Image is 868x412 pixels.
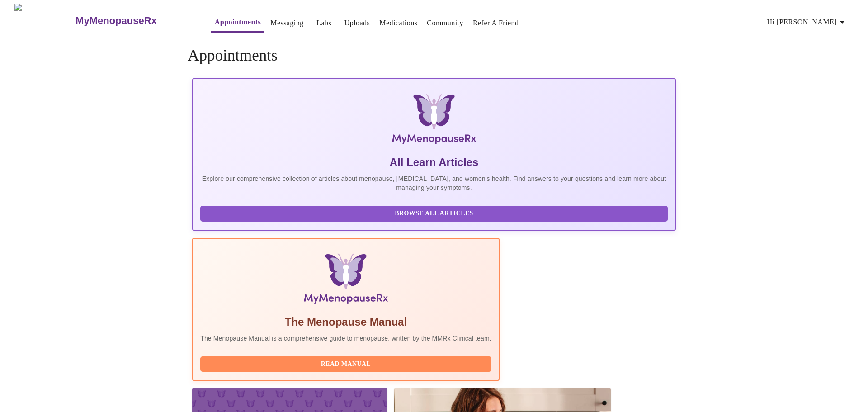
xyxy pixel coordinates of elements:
[273,94,595,148] img: MyMenopauseRx Logo
[344,17,370,29] a: Uploads
[379,17,417,29] a: Medications
[211,13,264,33] button: Appointments
[246,253,445,308] img: Menopause Manual
[200,174,668,192] p: Explore our comprehensive collection of articles about menopause, [MEDICAL_DATA], and women's hea...
[200,360,494,367] a: Read Manual
[75,5,193,37] a: MyMenopauseRx
[764,13,851,31] button: Hi [PERSON_NAME]
[423,14,467,32] button: Community
[267,14,307,32] button: Messaging
[316,17,331,29] a: Labs
[200,334,491,343] p: The Menopause Manual is a comprehensive guide to menopause, written by the MMRx Clinical team.
[200,315,491,329] h5: The Menopause Manual
[75,15,157,27] h3: MyMenopauseRx
[473,17,519,29] a: Refer a Friend
[200,356,491,372] button: Read Manual
[767,16,848,28] span: Hi [PERSON_NAME]
[200,209,670,217] a: Browse All Articles
[341,14,374,32] button: Uploads
[427,17,463,29] a: Community
[188,47,680,65] h4: Appointments
[14,4,75,38] img: MyMenopauseRx Logo
[469,14,523,32] button: Refer a Friend
[270,17,303,29] a: Messaging
[209,208,659,219] span: Browse All Articles
[200,206,668,222] button: Browse All Articles
[310,14,339,32] button: Labs
[215,16,261,28] a: Appointments
[209,359,482,370] span: Read Manual
[200,155,668,170] h5: All Learn Articles
[376,14,421,32] button: Medications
